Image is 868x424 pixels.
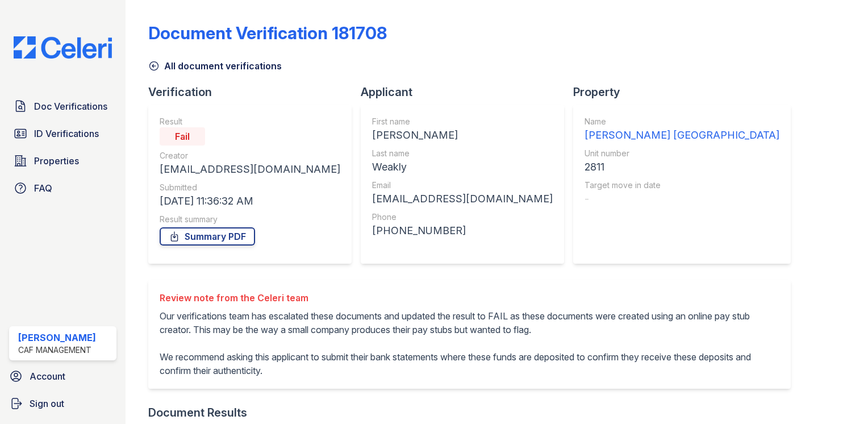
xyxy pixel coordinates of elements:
a: Sign out [5,392,121,415]
div: Email [372,180,553,191]
div: Name [585,116,779,127]
img: CE_Logo_Blue-a8612792a0a2168367f1c8372b55b34899dd931a85d93a1a3d3e32e68fde9ad4.png [5,36,121,59]
div: Property [573,84,800,100]
div: Creator [160,150,340,161]
a: Name [PERSON_NAME] [GEOGRAPHIC_DATA] [585,116,779,143]
span: Sign out [30,397,64,410]
div: [PHONE_NUMBER] [372,223,553,239]
div: Applicant [361,84,573,100]
div: [PERSON_NAME] [372,127,553,143]
a: ID Verifications [9,122,116,145]
div: Fail [160,127,205,146]
div: Result summary [160,214,340,225]
div: [PERSON_NAME] [GEOGRAPHIC_DATA] [585,127,779,143]
a: Summary PDF [160,227,255,246]
div: Verification [148,84,361,100]
div: Document Verification 181708 [148,23,387,43]
span: ID Verifications [34,127,99,140]
div: Phone [372,211,553,223]
div: [DATE] 11:36:32 AM [160,193,340,209]
div: Last name [372,148,553,159]
div: 2811 [585,159,779,175]
span: Properties [34,154,79,168]
div: Document Results [148,405,247,421]
span: FAQ [34,181,52,195]
div: Submitted [160,182,340,193]
div: Weakly [372,159,553,175]
a: Account [5,365,121,388]
div: Result [160,116,340,127]
div: CAF Management [18,344,96,356]
div: [EMAIL_ADDRESS][DOMAIN_NAME] [372,191,553,207]
a: All document verifications [148,59,282,73]
p: Our verifications team has escalated these documents and updated the result to FAIL as these docu... [160,309,779,377]
span: Account [30,369,65,383]
div: Review note from the Celeri team [160,291,779,305]
a: Properties [9,149,116,172]
a: FAQ [9,177,116,199]
div: First name [372,116,553,127]
span: Doc Verifications [34,99,107,113]
div: [PERSON_NAME] [18,331,96,344]
div: Unit number [585,148,779,159]
div: Target move in date [585,180,779,191]
div: - [585,191,779,207]
div: [EMAIL_ADDRESS][DOMAIN_NAME] [160,161,340,177]
a: Doc Verifications [9,95,116,118]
